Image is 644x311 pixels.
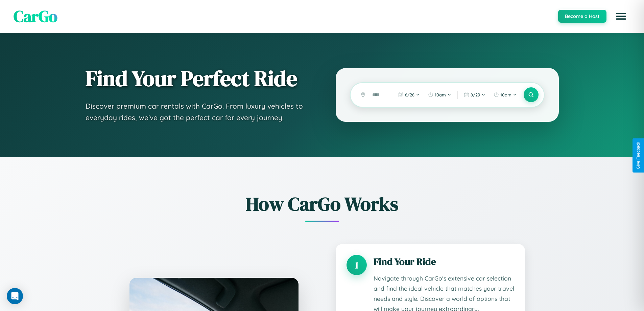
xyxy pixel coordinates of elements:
span: 10am [500,92,511,97]
div: Open Intercom Messenger [7,288,23,304]
h3: Find Your Ride [374,255,514,268]
span: 8 / 29 [471,92,480,97]
h1: Find Your Perfect Ride [86,67,309,90]
button: Open menu [612,7,630,26]
button: 10am [425,89,455,100]
button: 10am [490,89,520,100]
button: 8/29 [460,89,489,100]
span: CarGo [14,5,57,27]
h2: How CarGo Works [119,191,525,217]
span: 8 / 28 [405,92,414,97]
button: Become a Host [558,10,606,23]
span: 10am [435,92,446,97]
p: Discover premium car rentals with CarGo. From luxury vehicles to everyday rides, we've got the pe... [86,101,309,123]
div: Give Feedback [636,142,641,169]
button: 8/28 [395,89,423,100]
div: 1 [347,255,367,275]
